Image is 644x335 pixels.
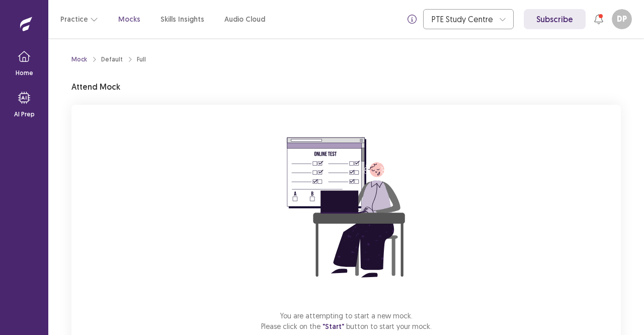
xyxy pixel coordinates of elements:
div: PTE Study Centre [432,10,494,29]
p: Attend Mock [71,81,120,93]
a: Skills Insights [160,14,204,25]
div: Default [101,55,123,64]
button: Practice [60,10,98,28]
button: DP [612,9,632,29]
a: Subscribe [524,9,586,29]
p: You are attempting to start a new mock. Please click on the button to start your mock. [261,310,432,332]
nav: breadcrumb [71,55,146,64]
a: Mocks [118,14,140,25]
div: Full [137,55,146,64]
button: info [403,10,421,28]
a: Audio Cloud [224,14,265,25]
p: AI Prep [14,110,35,119]
p: Home [16,69,33,78]
a: Mock [71,55,87,64]
span: "Start" [323,322,344,331]
img: attend-mock [256,117,437,298]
